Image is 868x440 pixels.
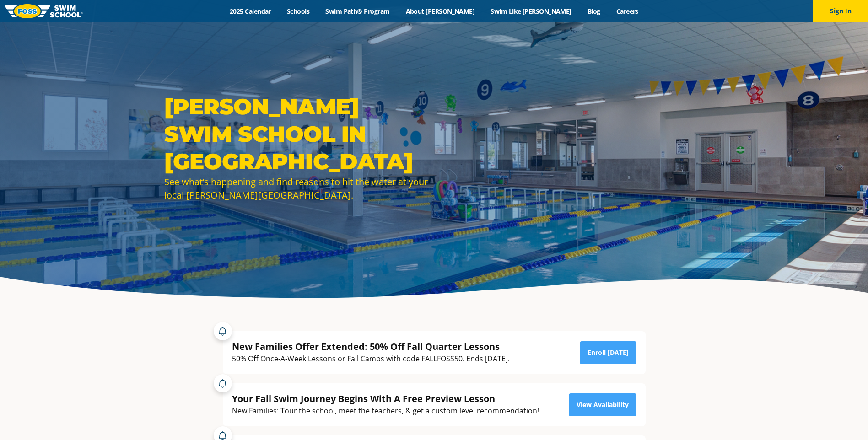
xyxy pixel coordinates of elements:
[318,7,398,16] a: Swim Path® Program
[232,392,539,405] div: Your Fall Swim Journey Begins With A Free Preview Lesson
[580,341,636,364] a: Enroll [DATE]
[232,340,510,353] div: New Families Offer Extended: 50% Off Fall Quarter Lessons
[164,175,430,202] div: See what’s happening and find reasons to hit the water at your local [PERSON_NAME][GEOGRAPHIC_DATA].
[398,7,483,16] a: About [PERSON_NAME]
[569,393,636,416] a: View Availability
[5,4,83,18] img: FOSS Swim School Logo
[232,405,539,417] div: New Families: Tour the school, meet the teachers, & get a custom level recommendation!
[232,353,510,365] div: 50% Off Once-A-Week Lessons or Fall Camps with code FALLFOSS50. Ends [DATE].
[483,7,580,16] a: Swim Like [PERSON_NAME]
[608,7,646,16] a: Careers
[164,93,430,175] h1: [PERSON_NAME] Swim School in [GEOGRAPHIC_DATA]
[279,7,318,16] a: Schools
[222,7,279,16] a: 2025 Calendar
[579,7,608,16] a: Blog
